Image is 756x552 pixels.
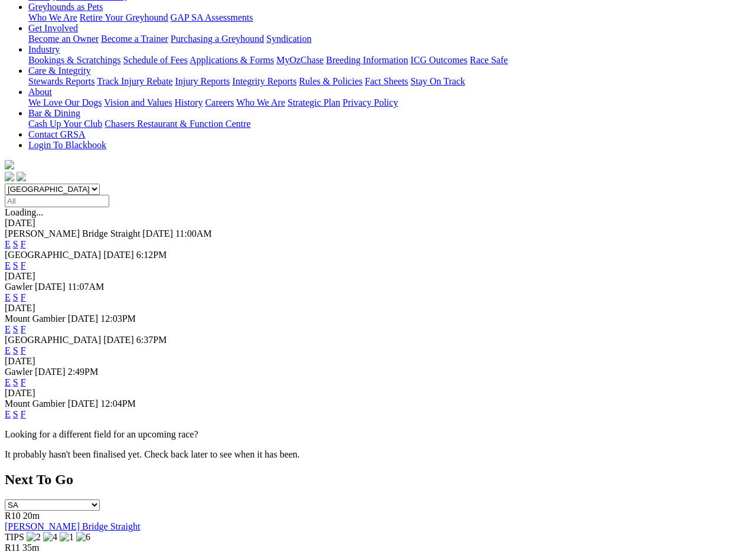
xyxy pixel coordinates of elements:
[35,367,66,377] span: [DATE]
[205,97,234,107] a: Careers
[21,409,26,419] a: F
[5,388,751,399] div: [DATE]
[28,97,102,107] a: We Love Our Dogs
[28,76,94,86] a: Stewards Reports
[28,129,85,139] a: Contact GRSA
[23,511,40,521] span: 20m
[288,97,340,107] a: Strategic Plan
[5,218,751,228] div: [DATE]
[35,282,66,292] span: [DATE]
[101,34,168,44] a: Become a Trainer
[13,324,18,334] a: S
[123,55,187,65] a: Schedule of Fees
[5,292,11,302] a: E
[105,119,250,129] a: Chasers Restaurant & Function Centre
[136,250,167,260] span: 6:12PM
[174,97,203,107] a: History
[5,367,32,377] span: Gawler
[410,55,467,65] a: ICG Outcomes
[68,313,99,324] span: [DATE]
[5,521,140,531] a: [PERSON_NAME] Bridge Straight
[100,399,136,409] span: 12:04PM
[5,429,751,440] p: Looking for a different field for an upcoming race?
[13,409,18,419] a: S
[28,108,80,118] a: Bar & Dining
[236,97,285,107] a: Who We Are
[68,399,99,409] span: [DATE]
[5,399,66,409] span: Mount Gambier
[68,367,99,377] span: 2:49PM
[76,532,90,543] img: 6
[410,76,465,86] a: Stay On Track
[5,511,21,521] span: R10
[28,44,60,54] a: Industry
[5,195,109,207] input: Select date
[5,239,11,249] a: E
[276,55,324,65] a: MyOzChase
[28,34,99,44] a: Become an Owner
[5,207,43,217] span: Loading...
[5,377,11,387] a: E
[28,2,103,12] a: Greyhounds as Pets
[80,12,168,22] a: Retire Your Greyhound
[5,303,751,313] div: [DATE]
[28,119,751,129] div: Bar & Dining
[21,345,26,355] a: F
[28,34,751,44] div: Get Involved
[5,532,24,542] span: TIPS
[5,260,11,270] a: E
[5,449,300,459] partial: It probably hasn't been finalised yet. Check back later to see when it has been.
[21,324,26,334] a: F
[21,377,26,387] a: F
[326,55,408,65] a: Breeding Information
[5,172,14,181] img: facebook.svg
[5,250,101,260] span: [GEOGRAPHIC_DATA]
[470,55,507,65] a: Race Safe
[190,55,274,65] a: Applications & Forms
[5,228,140,239] span: [PERSON_NAME] Bridge Straight
[21,239,26,249] a: F
[21,292,26,302] a: F
[266,34,311,44] a: Syndication
[28,23,78,33] a: Get Involved
[365,76,408,86] a: Fact Sheets
[171,34,264,44] a: Purchasing a Greyhound
[28,55,751,66] div: Industry
[28,87,52,97] a: About
[5,282,32,292] span: Gawler
[136,335,167,345] span: 6:37PM
[343,97,398,107] a: Privacy Policy
[28,119,102,129] a: Cash Up Your Club
[27,532,41,543] img: 2
[5,324,11,334] a: E
[5,472,751,488] h2: Next To Go
[21,260,26,270] a: F
[5,345,11,355] a: E
[28,140,106,150] a: Login To Blackbook
[13,345,18,355] a: S
[28,76,751,87] div: Care & Integrity
[28,66,91,76] a: Care & Integrity
[17,172,26,181] img: twitter.svg
[104,97,172,107] a: Vision and Values
[299,76,363,86] a: Rules & Policies
[13,377,18,387] a: S
[68,282,105,292] span: 11:07AM
[28,12,751,23] div: Greyhounds as Pets
[175,228,212,239] span: 11:00AM
[28,12,77,22] a: Who We Are
[103,335,134,345] span: [DATE]
[28,55,120,65] a: Bookings & Scratchings
[28,97,751,108] div: About
[13,260,18,270] a: S
[175,76,230,86] a: Injury Reports
[60,532,74,543] img: 1
[5,335,101,345] span: [GEOGRAPHIC_DATA]
[171,12,253,22] a: GAP SA Assessments
[5,271,751,282] div: [DATE]
[103,250,134,260] span: [DATE]
[5,313,66,324] span: Mount Gambier
[5,356,751,367] div: [DATE]
[13,239,18,249] a: S
[5,160,14,169] img: logo-grsa-white.png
